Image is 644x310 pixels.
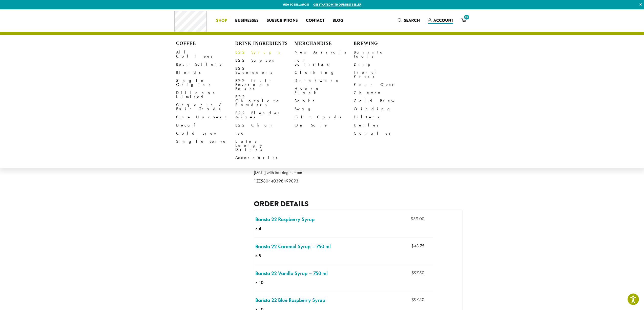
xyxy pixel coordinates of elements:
span: $ [411,297,414,302]
strong: × 4 [255,225,276,232]
span: Blog [333,17,343,24]
a: Barista 22 Raspberry Syrup [255,215,315,223]
a: B22 Sweeteners [235,64,295,77]
a: Hydro Flask [295,85,354,97]
a: Best Sellers [176,60,235,68]
span: $ [411,216,413,222]
span: Shop [216,17,227,24]
h4: Coffee [176,41,235,46]
h4: Brewing [354,41,413,46]
span: Search [404,17,420,23]
span: Businesses [235,17,259,24]
a: New Arrivals [295,48,354,56]
a: B22 Blender Mixes [235,109,295,121]
a: Filters [354,113,413,121]
a: Grinding [354,105,413,113]
a: Drinkware [295,77,354,85]
a: Cold Brew [176,129,235,137]
a: Books [295,97,354,105]
span: Account [433,17,453,23]
a: Barista Tools [354,48,413,60]
span: Subscriptions [267,17,298,24]
a: Lotus Energy Drinks [235,137,295,154]
a: Clothing [295,68,354,77]
h2: Order details [254,199,463,208]
a: B22 Chai [235,121,295,129]
span: Contact [306,17,324,24]
a: Cold Brew [354,97,413,105]
a: Shop [212,16,231,25]
bdi: 97.50 [411,297,424,302]
a: Chemex [354,89,413,97]
span: 50 [463,14,470,21]
a: On Sale [295,121,354,129]
a: Barista 22 Vanilla Syrup – 750 ml [255,269,328,277]
a: Gift Cards [295,113,354,121]
bdi: 97.50 [411,270,424,276]
a: Kettles [354,121,413,129]
strong: × 10 [255,279,281,286]
h4: Merchandise [295,41,354,46]
a: B22 Syrups [235,48,295,56]
a: Get started with our best seller [313,3,361,7]
a: Barista 22 Caramel Syrup – 750 ml [255,243,331,250]
a: Barista 22 Blue Raspberry Syrup [255,296,325,304]
a: Organic / Fair Trade [176,101,235,113]
bdi: 48.75 [411,243,424,249]
a: Dillanos Limited [176,89,235,101]
a: Carafes [354,129,413,137]
a: Drip [354,60,413,68]
a: Decaf [176,121,235,129]
span: $ [411,270,414,276]
a: For Baristas [295,56,354,68]
a: B22 Sauces [235,56,295,64]
span: $ [411,243,414,249]
a: Search [394,16,424,25]
a: Pour Over [354,81,413,89]
a: Swag [295,105,354,113]
a: Single Serve [176,137,235,145]
a: Tea [235,129,295,137]
a: French Press [354,68,413,81]
a: B22 Chocolate Powders [235,93,295,109]
a: One Harvest [176,113,235,121]
h4: Drink Ingredients [235,41,295,46]
bdi: 39.00 [411,216,424,222]
a: Single Origins [176,77,235,89]
a: B22 Fruit Beverage Bases [235,77,295,93]
a: All Coffees [176,48,235,60]
a: Accessories [235,154,295,162]
a: Blends [176,68,235,77]
strong: × 5 [255,252,281,259]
